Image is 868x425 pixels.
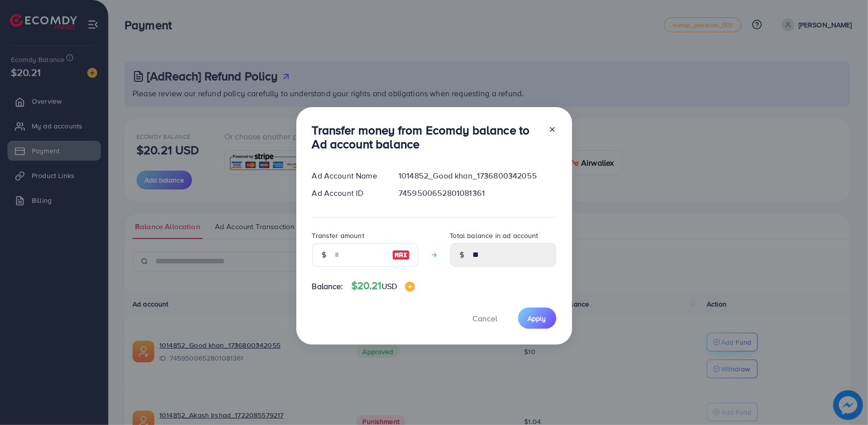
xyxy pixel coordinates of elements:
img: image [405,282,415,292]
div: Ad Account Name [304,170,391,182]
button: Apply [518,307,556,329]
span: Balance: [312,281,343,292]
div: 1014852_Good khan_1736800342055 [391,170,564,182]
div: Ad Account ID [304,187,391,199]
span: Apply [528,313,546,323]
h3: Transfer money from Ecomdy balance to Ad account balance [312,123,540,152]
span: USD [382,281,397,292]
label: Total balance in ad account [450,231,538,241]
label: Transfer amount [312,231,364,241]
button: Cancel [461,307,510,329]
img: image [392,249,410,261]
div: 7459500652801081361 [391,187,564,199]
span: Cancel [473,313,498,324]
h4: $20.21 [351,280,415,292]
